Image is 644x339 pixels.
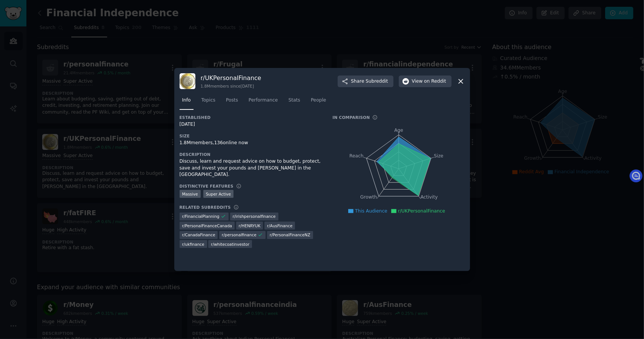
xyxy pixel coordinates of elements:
[351,78,388,85] span: Share
[249,97,278,104] span: Performance
[211,242,249,247] span: r/ whitecoatinvestor
[182,223,232,228] span: r/ PersonalFinanceCanada
[286,94,303,110] a: Stats
[180,140,322,146] div: 1.8M members, 136 online now
[180,158,322,178] div: Discuss, learn and request advice on how to budget, protect, save and invest your pounds and [PER...
[182,97,191,104] span: Info
[180,205,231,210] h3: Related Subreddits
[180,183,234,189] h3: Distinctive Features
[201,83,261,89] div: 1.8M members since [DATE]
[182,242,204,247] span: r/ ukfinance
[180,133,322,139] h3: Size
[434,153,443,159] tspan: Size
[180,121,322,128] div: [DATE]
[394,128,403,133] tspan: Age
[349,153,364,159] tspan: Reach
[180,94,194,110] a: Info
[182,232,215,237] span: r/ CanadaFinance
[180,73,195,89] img: UKPersonalFinance
[308,94,329,110] a: People
[180,115,322,120] h3: Established
[180,152,322,157] h3: Description
[289,97,300,104] span: Stats
[199,94,218,110] a: Topics
[222,232,257,237] span: r/ personalfinance
[333,115,370,120] h3: In Comparison
[398,208,445,214] span: r/UKPersonalFinance
[203,190,234,198] div: Super Active
[338,76,393,88] button: ShareSubreddit
[267,223,292,228] span: r/ AusFinance
[246,94,281,110] a: Performance
[412,78,446,85] span: View
[223,94,241,110] a: Posts
[311,97,326,104] span: People
[226,97,238,104] span: Posts
[420,195,438,200] tspan: Activity
[270,232,310,237] span: r/ PersonalFinanceNZ
[180,190,201,198] div: Massive
[233,214,276,219] span: r/ irishpersonalfinance
[239,223,261,228] span: r/ HENRYUK
[355,208,387,214] span: This Audience
[424,78,446,85] span: on Reddit
[201,74,261,82] h3: r/ UKPersonalFinance
[201,97,215,104] span: Topics
[399,76,452,88] button: Viewon Reddit
[366,78,388,85] span: Subreddit
[360,195,377,200] tspan: Growth
[182,214,220,219] span: r/ FinancialPlanning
